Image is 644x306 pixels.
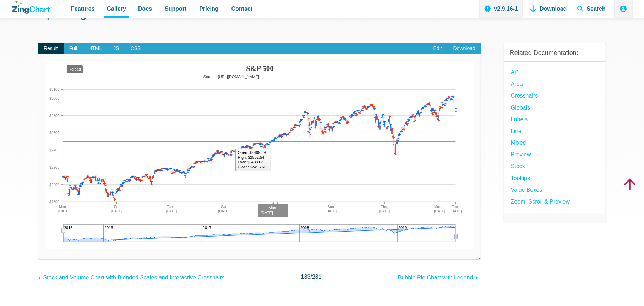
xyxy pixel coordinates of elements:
a: Edit [428,43,448,54]
a: Stock and Volume Chart with Blended Scales and Interactive Crosshairs [38,271,225,282]
span: Full [64,43,83,54]
span: / [301,272,322,282]
span: Gallery [107,4,126,13]
a: Download [448,43,481,54]
span: Features [71,4,95,13]
a: Preview [511,150,531,159]
span: Contact [231,4,253,13]
a: Labels [511,115,528,124]
span: HTML [83,43,108,54]
span: 281 [312,274,322,280]
a: ZingChart Logo. Click to return to the homepage [12,1,52,14]
a: Area [511,79,523,89]
h3: Related Documentation: [510,49,600,57]
span: Stock and Volume Chart with Blended Scales and Interactive Crosshairs [43,274,224,280]
a: Tooltips [511,173,530,183]
a: API [511,67,520,77]
a: Mixed [511,138,526,148]
a: Zoom, Scroll & Preview [511,197,570,206]
span: Support [165,4,186,13]
a: Crosshairs [511,91,538,100]
a: Stock [511,161,525,171]
span: JS [108,43,125,54]
a: Line [511,126,522,136]
span: Result [38,43,64,54]
a: Bubble Pie Chart with Legend [398,271,481,282]
a: Value Boxes [511,185,542,195]
span: 183 [301,274,311,280]
span: Pricing [199,4,218,13]
a: globals [511,103,530,112]
span: Bubble Pie Chart with Legend [398,274,473,280]
span: Docs [138,4,152,13]
span: CSS [125,43,147,54]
